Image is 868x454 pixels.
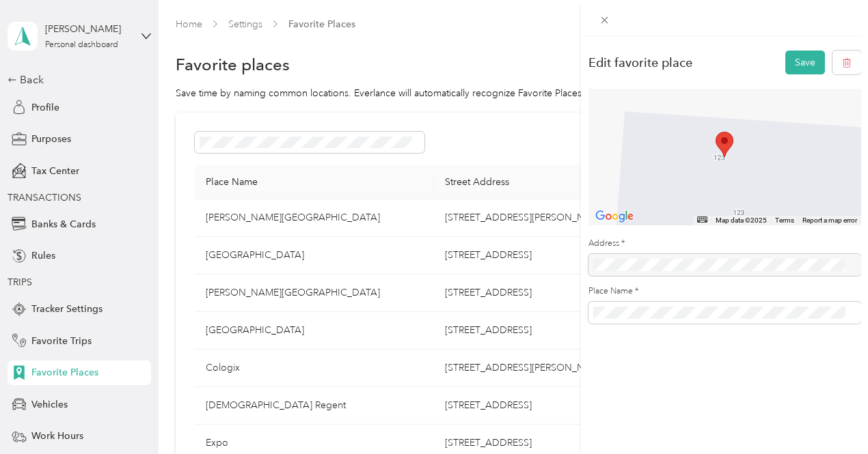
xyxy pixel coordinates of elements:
label: Address [588,238,861,250]
div: Edit favorite place [588,55,692,70]
button: Keyboard shortcuts [697,216,707,223]
a: Open this area in Google Maps (opens a new window) [592,208,637,225]
img: Google [592,208,637,225]
label: Place Name [588,285,861,298]
iframe: Everlance-gr Chat Button Frame [791,378,868,454]
a: Terms (opens in new tab) [775,216,794,224]
button: Save [785,51,825,74]
a: Report a map error [802,216,857,224]
span: Map data ©2025 [716,216,767,224]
